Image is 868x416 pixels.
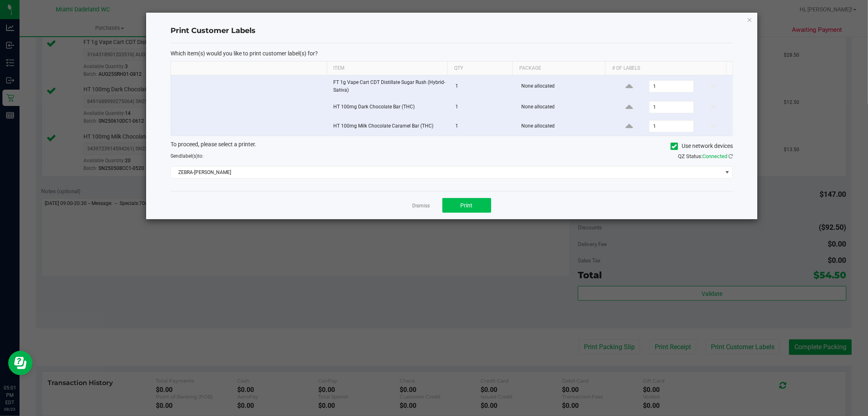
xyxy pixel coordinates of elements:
[413,202,430,209] a: Dismiss
[327,62,447,75] th: Item
[171,153,203,159] span: Send to:
[171,50,733,57] p: Which item(s) would you like to print customer label(s) for?
[461,202,473,209] span: Print
[164,140,739,152] div: To proceed, please select a printer.
[447,62,512,75] th: Qty
[678,153,733,159] span: QZ Status:
[328,75,450,98] td: FT 1g Vape Cart CDT Distillate Sugar Rush (Hybrid-Sativa)
[171,167,722,178] span: ZEBRA-[PERSON_NAME]
[450,98,516,117] td: 1
[671,142,733,150] label: Use network devices
[516,98,610,117] td: None allocated
[171,26,733,36] h4: Print Customer Labels
[328,117,450,136] td: HT 100mg Milk Chocolate Caramel Bar (THC)
[450,117,516,136] td: 1
[702,153,727,159] span: Connected
[8,351,33,375] iframe: Resource center
[181,153,198,159] span: label(s)
[442,198,491,213] button: Print
[328,98,450,117] td: HT 100mg Dark Chocolate Bar (THC)
[516,75,610,98] td: None allocated
[512,62,605,75] th: Package
[605,62,726,75] th: # of labels
[516,117,610,136] td: None allocated
[450,75,516,98] td: 1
